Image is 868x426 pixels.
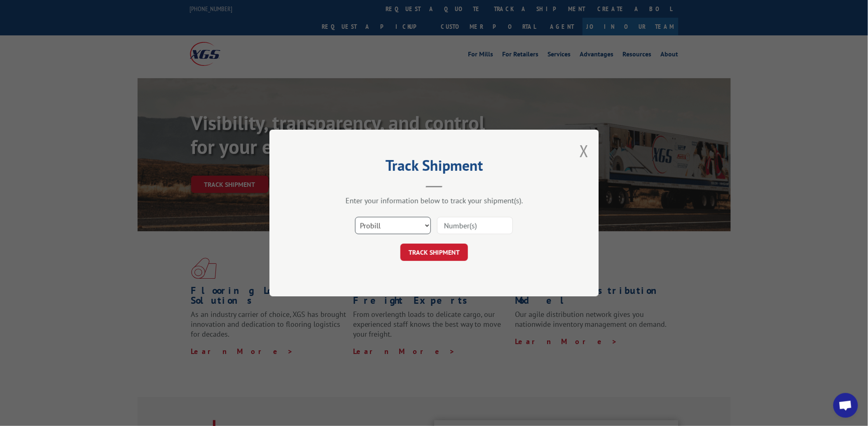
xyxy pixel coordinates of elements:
h2: Track Shipment [311,160,558,175]
button: TRACK SHIPMENT [400,244,468,261]
button: Close modal [580,140,589,162]
div: Open chat [833,393,858,418]
input: Number(s) [437,217,513,234]
div: Enter your information below to track your shipment(s). [311,196,558,205]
